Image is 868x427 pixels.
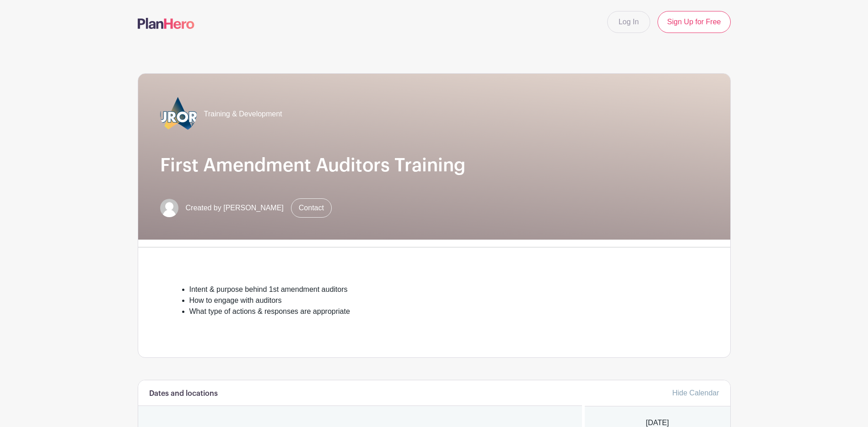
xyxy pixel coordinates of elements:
a: Contact [291,198,332,218]
a: Hide Calendar [672,389,719,397]
img: default-ce2991bfa6775e67f084385cd625a349d9dcbb7a52a09fb2fda1e96e2d18dcdb.png [160,199,178,217]
img: logo-507f7623f17ff9eddc593b1ce0a138ce2505c220e1c5a4e2b4648c50719b7d32.svg [138,18,194,29]
span: Training & Development [204,109,282,120]
h1: First Amendment Auditors Training [160,154,708,176]
span: Created by [PERSON_NAME] [186,203,284,213]
img: 2023_COA_Horiz_Logo_PMS_BlueStroke%204.png [160,96,197,132]
li: Intent & purpose behind 1st amendment auditors [189,284,686,295]
li: What type of actions & responses are appropriate [189,306,686,317]
h6: Dates and locations [149,389,218,398]
a: Log In [607,11,650,33]
a: Sign Up for Free [658,11,730,33]
li: How to engage with auditors [189,295,686,306]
